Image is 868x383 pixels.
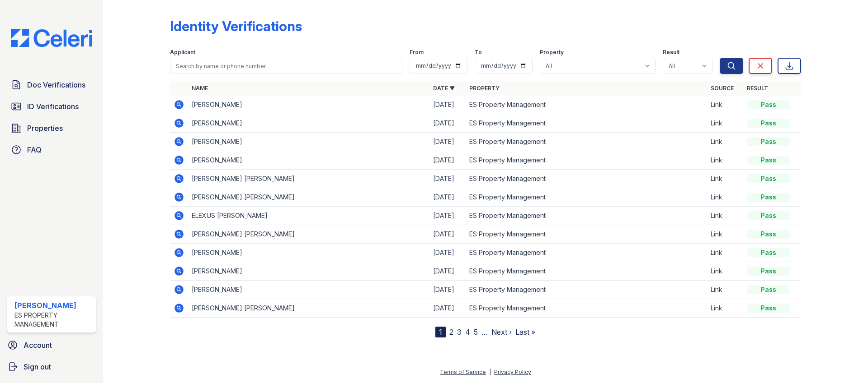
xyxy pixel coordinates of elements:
[27,144,42,155] span: FAQ
[429,207,466,225] td: [DATE]
[14,300,92,311] div: [PERSON_NAME]
[7,76,96,94] a: Doc Verifications
[188,262,429,281] td: [PERSON_NAME]
[429,96,466,114] td: [DATE]
[188,170,429,188] td: [PERSON_NAME] [PERSON_NAME]
[489,369,491,375] div: |
[429,114,466,133] td: [DATE]
[707,114,743,133] td: Link
[192,85,208,92] a: Name
[747,285,790,294] div: Pass
[170,58,402,74] input: Search by name or phone number
[707,281,743,299] td: Link
[747,85,768,92] a: Result
[466,151,707,170] td: ES Property Management
[429,133,466,151] td: [DATE]
[188,96,429,114] td: [PERSON_NAME]
[188,114,429,133] td: [PERSON_NAME]
[188,281,429,299] td: [PERSON_NAME]
[188,133,429,151] td: [PERSON_NAME]
[466,262,707,281] td: ES Property Management
[429,151,466,170] td: [DATE]
[747,211,790,220] div: Pass
[707,133,743,151] td: Link
[515,328,535,337] a: Last »
[435,327,446,337] div: 1
[429,170,466,188] td: [DATE]
[707,244,743,262] td: Link
[466,188,707,207] td: ES Property Management
[4,29,99,47] img: CE_Logo_Blue-a8612792a0a2168367f1c8372b55b34899dd931a85d93a1a3d3e32e68fde9ad4.png
[410,49,424,56] label: From
[4,358,99,376] a: Sign out
[440,369,486,375] a: Terms of Service
[707,225,743,244] td: Link
[494,369,531,375] a: Privacy Policy
[707,262,743,281] td: Link
[707,299,743,318] td: Link
[429,188,466,207] td: [DATE]
[27,101,79,112] span: ID Verifications
[457,328,462,337] a: 3
[24,340,52,351] span: Account
[465,328,470,337] a: 4
[24,361,51,372] span: Sign out
[429,281,466,299] td: [DATE]
[7,141,96,159] a: FAQ
[188,225,429,244] td: [PERSON_NAME] [PERSON_NAME]
[747,304,790,313] div: Pass
[188,244,429,262] td: [PERSON_NAME]
[7,97,96,115] a: ID Verifications
[747,174,790,183] div: Pass
[474,328,478,337] a: 5
[707,151,743,170] td: Link
[466,244,707,262] td: ES Property Management
[747,100,790,109] div: Pass
[188,207,429,225] td: ELEXUS [PERSON_NAME]
[663,49,679,56] label: Result
[707,207,743,225] td: Link
[707,188,743,207] td: Link
[747,230,790,239] div: Pass
[429,262,466,281] td: [DATE]
[170,18,302,34] div: Identity Verifications
[469,85,500,92] a: Property
[481,327,488,337] span: …
[188,299,429,318] td: [PERSON_NAME] [PERSON_NAME]
[747,193,790,202] div: Pass
[747,248,790,257] div: Pass
[449,328,453,337] a: 2
[466,96,707,114] td: ES Property Management
[188,151,429,170] td: [PERSON_NAME]
[747,119,790,128] div: Pass
[429,299,466,318] td: [DATE]
[466,170,707,188] td: ES Property Management
[429,244,466,262] td: [DATE]
[170,49,195,56] label: Applicant
[747,137,790,146] div: Pass
[711,85,734,92] a: Source
[747,267,790,276] div: Pass
[491,328,512,337] a: Next ›
[14,311,92,329] div: ES Property Management
[466,225,707,244] td: ES Property Management
[466,299,707,318] td: ES Property Management
[27,123,63,134] span: Properties
[466,207,707,225] td: ES Property Management
[466,281,707,299] td: ES Property Management
[27,79,85,90] span: Doc Verifications
[466,114,707,133] td: ES Property Management
[540,49,564,56] label: Property
[475,49,482,56] label: To
[188,188,429,207] td: [PERSON_NAME] [PERSON_NAME]
[707,96,743,114] td: Link
[466,133,707,151] td: ES Property Management
[747,156,790,165] div: Pass
[4,336,99,354] a: Account
[707,170,743,188] td: Link
[7,119,96,137] a: Properties
[433,85,455,92] a: Date ▼
[429,225,466,244] td: [DATE]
